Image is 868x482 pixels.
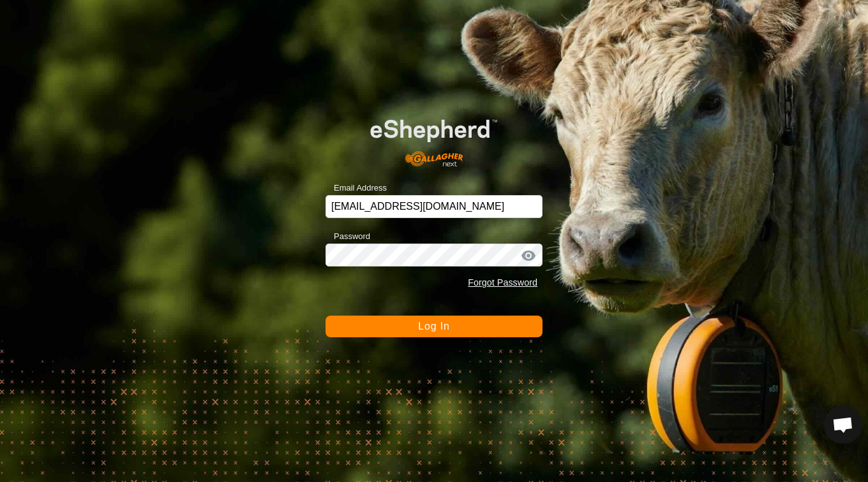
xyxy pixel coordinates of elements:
button: Log In [325,316,542,337]
div: Open chat [824,405,862,444]
label: Password [325,230,370,243]
a: Forgot Password [468,277,537,288]
label: Email Address [325,182,387,194]
img: E-shepherd Logo [347,101,521,175]
span: Log In [418,321,449,332]
input: Email Address [325,195,542,218]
